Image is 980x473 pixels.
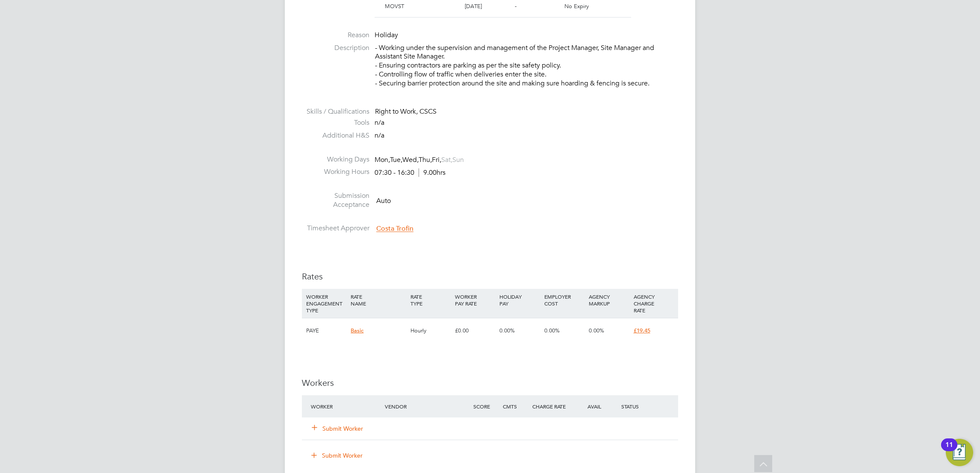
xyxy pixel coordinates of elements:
span: n/a [375,118,384,127]
div: 07:30 - 16:30 [375,168,446,177]
div: Avail [575,399,619,414]
label: Description [302,44,369,53]
div: WORKER ENGAGEMENT TYPE [304,289,348,318]
div: £0.00 [453,318,497,343]
div: Worker [309,399,383,414]
label: Working Days [302,155,369,164]
div: HOLIDAY PAY [497,289,542,311]
div: Hourly [408,318,453,343]
div: RATE NAME [348,289,408,311]
div: Cmts [501,399,530,414]
div: AGENCY MARKUP [587,289,631,311]
label: Timesheet Approver [302,224,369,233]
label: Skills / Qualifications [302,107,369,116]
button: Submit Worker [305,449,369,462]
span: Costa Trofin [376,225,413,233]
span: [DATE] [465,3,482,10]
span: No Expiry [564,3,589,10]
span: Basic [351,327,363,334]
button: Submit Worker [312,424,363,433]
label: Submission Acceptance [302,191,369,209]
div: RATE TYPE [408,289,453,311]
span: Holiday [375,31,398,39]
label: Tools [302,118,369,127]
div: WORKER PAY RATE [453,289,497,311]
span: 9.00hrs [419,168,446,177]
div: Status [619,399,678,414]
span: Tue, [390,156,402,164]
span: 0.00% [499,327,515,334]
span: £19.45 [634,327,650,334]
span: Wed, [402,156,419,164]
div: Vendor [383,399,471,414]
div: EMPLOYER COST [542,289,587,311]
button: Open Resource Center, 11 new notifications [946,439,973,466]
div: Score [471,399,501,414]
span: Sun [452,156,464,164]
span: Sat, [441,156,452,164]
div: Charge Rate [530,399,575,414]
p: - Working under the supervision and management of the Project Manager, Site Manager and Assistant... [375,44,678,88]
h3: Rates [302,271,678,282]
label: Additional H&S [302,131,369,140]
span: 0.00% [544,327,560,334]
div: AGENCY CHARGE RATE [632,289,676,318]
span: Fri, [432,156,441,164]
span: 0.00% [589,327,604,334]
h3: Workers [302,377,678,388]
span: MOVST [385,3,404,10]
label: Working Hours [302,167,369,176]
span: n/a [375,131,384,140]
span: - [515,3,517,10]
div: 11 [945,445,953,456]
div: Right to Work, CSCS [375,107,678,116]
label: Reason [302,31,369,40]
span: Thu, [419,156,432,164]
div: PAYE [304,318,348,343]
span: Mon, [375,156,390,164]
span: Auto [376,197,391,205]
